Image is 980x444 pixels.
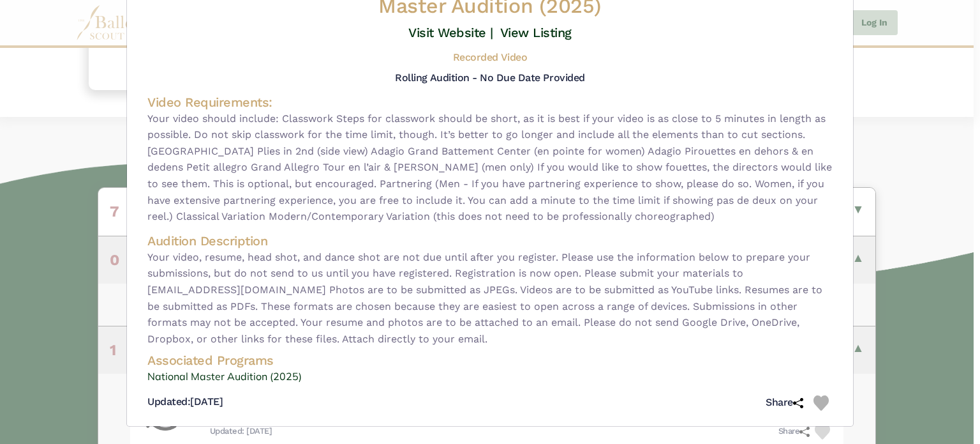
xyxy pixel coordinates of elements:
span: Video Requirements: [147,95,272,110]
span: Your video should include: Classwork Steps for classwork should be short, as it is best if your v... [147,111,833,225]
a: National Master Audition (2025) [147,369,833,385]
h4: Associated Programs [147,352,833,369]
h4: Audition Description [147,233,833,249]
h5: Rolling Audition - No Due Date Provided [395,72,584,84]
a: Visit Website | [408,25,493,40]
a: View Listing [500,25,572,40]
h5: Recorded Video [453,51,527,65]
h5: [DATE] [147,395,223,409]
h5: Share [766,396,803,410]
span: Updated: [147,395,190,408]
span: Your video, resume, head shot, and dance shot are not due until after you register. Please use th... [147,249,833,348]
